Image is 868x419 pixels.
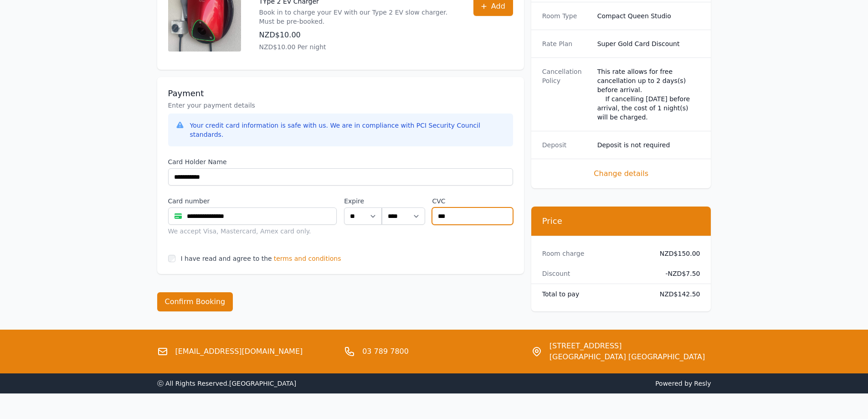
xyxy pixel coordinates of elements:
p: Enter your payment details [168,101,513,110]
div: Your credit card information is safe with us. We are in compliance with PCI Security Council stan... [190,121,506,139]
a: Resly [694,380,711,387]
span: Change details [542,168,700,179]
label: I have read and agree to the [181,255,272,262]
span: Powered by [438,379,711,388]
label: . [382,197,425,206]
div: This rate allows for free cancellation up to 2 days(s) before arrival. If cancelling [DATE] befor... [597,67,700,122]
span: Add [491,1,505,12]
dd: - NZD$7.50 [652,269,700,278]
label: Expire [344,197,382,206]
dt: Deposit [542,140,590,150]
h3: Payment [168,88,513,99]
p: NZD$10.00 Per night [259,42,455,52]
a: [EMAIL_ADDRESS][DOMAIN_NAME] [175,346,303,357]
dt: Total to pay [542,290,645,299]
dt: Room charge [542,249,645,258]
label: CVC [432,197,513,206]
dd: Deposit is not required [597,140,700,150]
dt: Discount [542,269,645,278]
h3: Price [542,216,700,227]
dd: NZD$150.00 [652,249,700,258]
dd: Super Gold Card Discount [597,39,700,48]
p: NZD$10.00 [259,30,455,41]
dt: Rate Plan [542,39,590,48]
dd: Compact Queen Studio [597,11,700,21]
span: [STREET_ADDRESS] [550,341,705,352]
dt: Cancellation Policy [542,67,590,122]
dt: Room Type [542,11,590,21]
dd: NZD$142.50 [652,290,700,299]
span: ⓒ All Rights Reserved. [GEOGRAPHIC_DATA] [157,380,297,387]
p: Book in to charge your EV with our Type 2 EV slow charger. Must be pre-booked. [259,8,455,26]
button: Confirm Booking [157,292,233,311]
label: Card number [168,197,337,206]
label: Card Holder Name [168,157,513,166]
span: terms and conditions [274,254,341,263]
a: 03 789 7800 [362,346,409,357]
span: [GEOGRAPHIC_DATA] [GEOGRAPHIC_DATA] [550,352,705,362]
div: We accept Visa, Mastercard, Amex card only. [168,227,337,236]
